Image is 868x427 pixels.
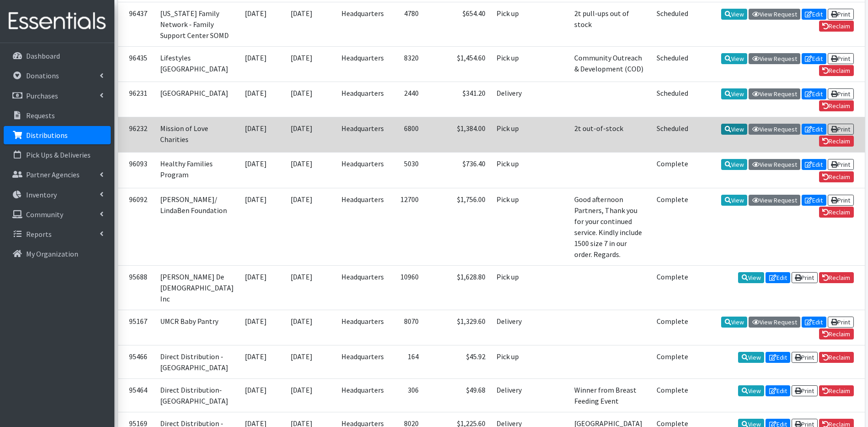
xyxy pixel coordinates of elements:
[802,124,826,135] a: Edit
[569,188,651,265] td: Good afternoon Partners, Thank you for your continued service. Kindly include 1500 size 7 in our ...
[118,265,155,310] td: 95688
[651,188,694,265] td: Complete
[155,345,239,378] td: Direct Distribution - [GEOGRAPHIC_DATA]
[118,82,155,117] td: 96231
[491,2,529,46] td: Pick up
[285,46,336,82] td: [DATE]
[819,136,854,147] a: Reclaim
[4,47,111,65] a: Dashboard
[819,21,854,32] a: Reclaim
[118,188,155,265] td: 96092
[26,210,63,219] p: Community
[389,265,424,310] td: 10960
[285,2,336,46] td: [DATE]
[118,46,155,82] td: 96435
[819,328,854,339] a: Reclaim
[118,310,155,345] td: 95167
[424,345,491,378] td: $45.92
[4,146,111,164] a: Pick Ups & Deliveries
[721,195,747,206] a: View
[802,195,826,206] a: Edit
[26,150,91,159] p: Pick Ups & Deliveries
[336,153,389,188] td: Headquarters
[239,310,285,345] td: [DATE]
[239,153,285,188] td: [DATE]
[155,188,239,265] td: [PERSON_NAME]/ LindaBen Foundation
[285,378,336,412] td: [DATE]
[4,205,111,224] a: Community
[828,159,854,170] a: Print
[285,345,336,378] td: [DATE]
[118,2,155,46] td: 96437
[738,352,764,363] a: View
[749,317,800,328] a: View Request
[651,153,694,188] td: Complete
[749,88,800,99] a: View Request
[828,195,854,206] a: Print
[389,378,424,412] td: 306
[424,310,491,345] td: $1,329.60
[828,124,854,135] a: Print
[239,188,285,265] td: [DATE]
[491,265,529,310] td: Pick up
[569,117,651,153] td: 2t out-of-stock
[389,2,424,46] td: 4780
[424,188,491,265] td: $1,756.00
[336,188,389,265] td: Headquarters
[802,317,826,328] a: Edit
[336,310,389,345] td: Headquarters
[26,170,80,179] p: Partner Agencies
[155,46,239,82] td: Lifestyles [GEOGRAPHIC_DATA]
[26,71,59,80] p: Donations
[749,9,800,20] a: View Request
[828,88,854,99] a: Print
[118,153,155,188] td: 96093
[285,265,336,310] td: [DATE]
[155,117,239,153] td: Mission of Love Charities
[424,153,491,188] td: $736.40
[389,117,424,153] td: 6800
[766,272,790,283] a: Edit
[4,87,111,105] a: Purchases
[26,249,78,258] p: My Organization
[26,51,60,60] p: Dashboard
[4,245,111,263] a: My Organization
[766,352,790,363] a: Edit
[389,46,424,82] td: 8320
[802,53,826,64] a: Edit
[491,82,529,117] td: Delivery
[155,378,239,412] td: Direct Distribution- [GEOGRAPHIC_DATA]
[738,272,764,283] a: View
[491,46,529,82] td: Pick up
[285,153,336,188] td: [DATE]
[651,310,694,345] td: Complete
[819,352,854,363] a: Reclaim
[239,117,285,153] td: [DATE]
[389,345,424,378] td: 164
[491,117,529,153] td: Pick up
[792,385,818,396] a: Print
[749,124,800,135] a: View Request
[569,2,651,46] td: 2t pull-ups out of stock
[336,345,389,378] td: Headquarters
[569,378,651,412] td: Winner from Breast Feeding Event
[651,117,694,153] td: Scheduled
[4,126,111,144] a: Distributions
[336,117,389,153] td: Headquarters
[828,53,854,64] a: Print
[118,117,155,153] td: 96232
[389,82,424,117] td: 2440
[491,378,529,412] td: Delivery
[118,345,155,378] td: 95466
[4,6,111,37] img: HumanEssentials
[239,378,285,412] td: [DATE]
[155,82,239,117] td: [GEOGRAPHIC_DATA]
[155,153,239,188] td: Healthy Families Program
[792,352,818,363] a: Print
[26,230,52,239] p: Reports
[651,378,694,412] td: Complete
[802,159,826,170] a: Edit
[239,265,285,310] td: [DATE]
[239,82,285,117] td: [DATE]
[828,317,854,328] a: Print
